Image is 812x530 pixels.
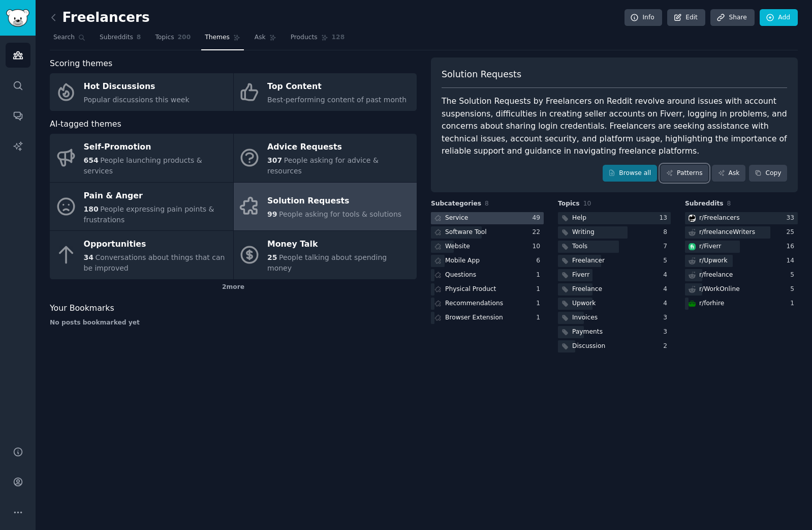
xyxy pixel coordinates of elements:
div: Mobile App [445,256,480,266]
div: r/ Fiverr [699,242,721,251]
div: r/ Upwork [699,256,728,266]
h2: Freelancers [50,10,150,26]
div: 8 [663,228,671,237]
div: Browser Extension [445,313,503,322]
a: Search [50,30,89,50]
div: 16 [786,242,798,251]
div: Hot Discussions [84,79,190,95]
a: Patterns [661,165,708,182]
div: Payments [572,328,603,337]
div: Help [572,214,586,223]
div: No posts bookmarked yet [50,318,417,328]
span: People talking about spending money [267,253,387,272]
a: Physical Product1 [431,283,544,296]
span: 128 [332,33,345,42]
span: People asking for tools & solutions [279,210,401,218]
span: Themes [205,33,230,42]
div: 7 [663,242,671,251]
a: Self-Promotion654People launching products & services [50,134,233,182]
span: 8 [137,33,141,42]
div: Discussion [572,342,605,351]
a: Themes [201,30,244,50]
div: 14 [786,256,798,266]
div: 2 [663,342,671,351]
a: Payments3 [558,326,671,339]
span: Ask [255,33,266,42]
div: 4 [663,271,671,280]
span: 8 [485,200,489,207]
button: Copy [749,165,787,182]
a: Browse all [603,165,657,182]
a: r/freelance5 [685,269,798,282]
div: Self-Promotion [84,139,228,156]
a: Info [624,9,662,26]
a: Top ContentBest-performing content of past month [234,73,417,111]
div: Top Content [267,79,407,95]
div: Opportunities [84,237,228,253]
a: Share [710,9,754,26]
span: 180 [84,205,99,213]
a: Ask [251,30,280,50]
div: r/ WorkOnline [699,285,740,294]
span: Scoring themes [50,57,112,70]
a: Invoices3 [558,312,671,325]
a: r/WorkOnline5 [685,283,798,296]
div: 4 [663,285,671,294]
a: Opportunities34Conversations about things that can be improved [50,231,233,279]
span: Topics [558,199,580,209]
a: Freelancersr/Freelancers33 [685,212,798,225]
div: 22 [532,228,544,237]
a: Questions1 [431,269,544,282]
a: Hot DiscussionsPopular discussions this week [50,73,233,111]
a: Upwork4 [558,298,671,310]
div: Fiverr [572,271,589,280]
div: 5 [790,271,798,280]
a: Writing8 [558,226,671,239]
span: Solution Requests [442,68,521,81]
img: Fiverr [689,243,696,250]
div: 3 [663,313,671,322]
span: 200 [178,33,191,42]
span: Subreddits [100,33,133,42]
div: Writing [572,228,595,237]
a: r/freelanceWriters25 [685,226,798,239]
div: Recommendations [445,299,503,308]
div: Upwork [572,299,596,308]
span: Conversations about things that can be improved [84,253,225,272]
span: Topics [155,33,174,42]
a: Fiverrr/Fiverr16 [685,241,798,253]
a: Subreddits8 [96,30,144,50]
div: Questions [445,271,476,280]
div: Website [445,242,470,251]
div: 4 [663,299,671,308]
div: Pain & Anger [84,188,228,204]
a: Software Tool22 [431,226,544,239]
div: Freelance [572,285,602,294]
div: The Solution Requests by Freelancers on Reddit revolve around issues with account suspensions, di... [442,95,787,158]
span: People launching products & services [84,156,202,175]
div: Money Talk [267,237,412,253]
a: Discussion2 [558,340,671,353]
a: forhirer/forhire1 [685,298,798,310]
span: 10 [583,200,591,207]
div: Service [445,214,468,223]
a: Fiverr4 [558,269,671,282]
span: Subcategories [431,199,481,209]
div: 1 [536,313,544,322]
div: 6 [536,256,544,266]
span: 99 [267,210,277,218]
div: Solution Requests [267,193,401,210]
a: Service49 [431,212,544,225]
div: r/ forhire [699,299,724,308]
a: Website10 [431,241,544,253]
a: Recommendations1 [431,298,544,310]
div: 1 [536,299,544,308]
span: Subreddits [685,199,724,209]
span: Search [53,33,75,42]
a: Advice Requests307People asking for advice & resources [234,134,417,182]
a: r/Upwork14 [685,255,798,268]
a: Mobile App6 [431,255,544,268]
span: 34 [84,253,93,261]
a: Ask [712,165,745,182]
span: Products [291,33,318,42]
